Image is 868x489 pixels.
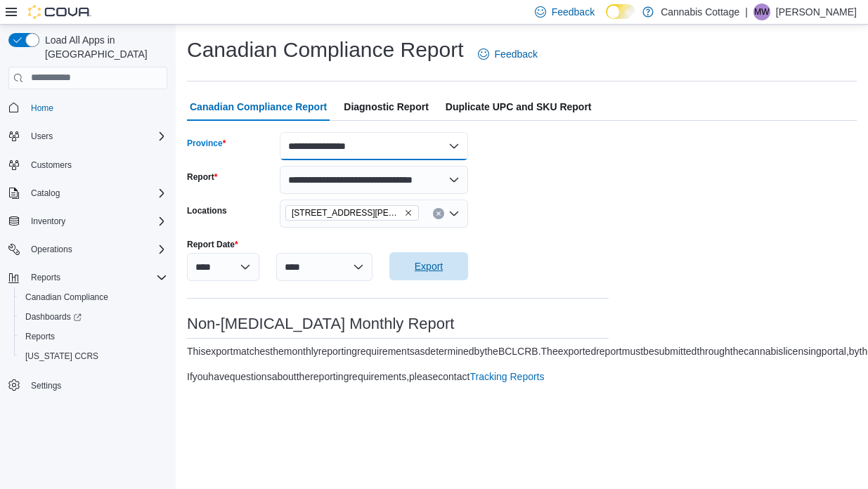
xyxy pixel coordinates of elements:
span: [STREET_ADDRESS][PERSON_NAME] [292,206,401,220]
a: Tracking Reports [469,371,544,382]
a: Dashboards [20,308,87,325]
label: Report [187,171,217,183]
span: Load All Apps in [GEOGRAPHIC_DATA] [39,33,167,61]
nav: Complex example [8,92,167,432]
label: Province [187,138,226,149]
button: Open list of options [448,208,460,219]
span: Canadian Compliance [20,289,167,306]
button: Operations [3,240,173,259]
label: Report Date [187,239,238,250]
a: Reports [20,328,60,345]
span: Customers [25,156,167,174]
span: Operations [31,244,72,255]
p: [PERSON_NAME] [776,4,857,20]
span: Diagnostic Report [344,93,429,121]
a: [US_STATE] CCRS [20,348,104,365]
button: Canadian Compliance [14,287,173,307]
label: Locations [187,205,227,216]
button: Reports [14,327,173,346]
span: Settings [31,380,61,391]
button: Settings [3,374,173,395]
span: Settings [25,376,167,393]
span: Customers [31,159,72,171]
a: Dashboards [14,307,173,327]
button: Operations [25,241,78,258]
span: Dashboards [25,311,82,322]
button: [US_STATE] CCRS [14,346,173,366]
span: Canadian Compliance [25,292,108,303]
span: Catalog [25,185,167,202]
h3: Non-[MEDICAL_DATA] Monthly Report [187,315,609,332]
button: Clear input [433,208,444,219]
span: Feedback [495,47,538,61]
button: Home [3,98,173,118]
span: Home [31,103,53,114]
span: Reports [25,331,55,342]
span: Feedback [552,5,595,19]
span: Reports [31,272,60,283]
div: Mariana Wolff [753,4,770,20]
button: Inventory [3,211,173,231]
button: Export [389,252,468,280]
p: Cannabis Cottage [661,4,739,20]
input: Dark Mode [606,4,635,19]
a: Feedback [472,40,543,68]
p: | [745,4,748,20]
button: Users [3,126,173,146]
span: Reports [25,269,167,286]
button: Users [25,128,58,145]
a: Settings [25,377,67,394]
span: Inventory [31,216,65,227]
a: Canadian Compliance [20,289,114,306]
button: Customers [3,155,173,175]
button: Inventory [25,213,71,230]
a: Customers [25,157,77,174]
span: MW [754,4,769,20]
span: Home [25,99,167,117]
span: Dashboards [20,308,167,325]
a: Home [25,100,59,117]
button: Reports [3,268,173,287]
span: Duplicate UPC and SKU Report [446,93,592,121]
span: Users [31,131,53,142]
button: Reports [25,269,66,286]
span: 385 Martin St [285,205,419,221]
span: Users [25,128,167,145]
img: Cova [28,5,91,19]
button: Catalog [25,185,65,202]
button: Catalog [3,183,173,203]
button: Remove 385 Martin St from selection in this group [404,209,413,217]
span: Export [415,259,443,273]
span: Operations [25,241,167,258]
span: Washington CCRS [20,348,167,365]
span: Catalog [31,188,60,199]
span: [US_STATE] CCRS [25,351,98,362]
h1: Canadian Compliance Report [187,36,464,64]
span: Reports [20,328,167,345]
span: Inventory [25,213,167,230]
div: If you have questions about the reporting requirements, please contact [187,370,545,384]
span: Canadian Compliance Report [190,93,327,121]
